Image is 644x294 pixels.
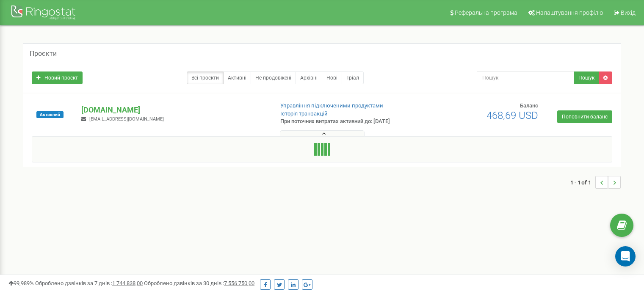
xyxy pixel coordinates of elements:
u: 7 556 750,00 [224,280,254,286]
a: Нові [322,71,342,84]
a: Архівні [296,71,322,84]
button: Пошук [574,71,599,84]
span: 468,69 USD [486,110,538,121]
span: Баланс [520,102,538,109]
u: 1 744 838,00 [112,280,143,286]
nav: ... [570,168,621,197]
span: Вихід [621,9,636,16]
span: [EMAIL_ADDRESS][DOMAIN_NAME] [89,116,164,122]
a: Історія транзакцій [280,110,328,117]
a: Активні [223,71,251,84]
div: Open Intercom Messenger [615,246,636,267]
span: Налаштування профілю [536,9,603,16]
input: Пошук [477,71,574,84]
a: Поповнити баланс [557,110,612,123]
h5: Проєкти [30,50,57,58]
a: Новий проєкт [32,71,83,84]
span: Реферальна програма [455,9,517,16]
a: Всі проєкти [187,71,224,84]
span: Оброблено дзвінків за 7 днів : [35,280,143,286]
span: Оброблено дзвінків за 30 днів : [144,280,254,286]
span: 99,989% [8,280,34,286]
a: Управління підключеними продуктами [280,102,383,109]
p: [DOMAIN_NAME] [81,104,266,115]
span: Активний [36,111,64,118]
span: 1 - 1 of 1 [570,176,595,189]
p: При поточних витратах активний до: [DATE] [280,118,416,126]
a: Тріал [342,71,364,84]
a: Не продовжені [251,71,296,84]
